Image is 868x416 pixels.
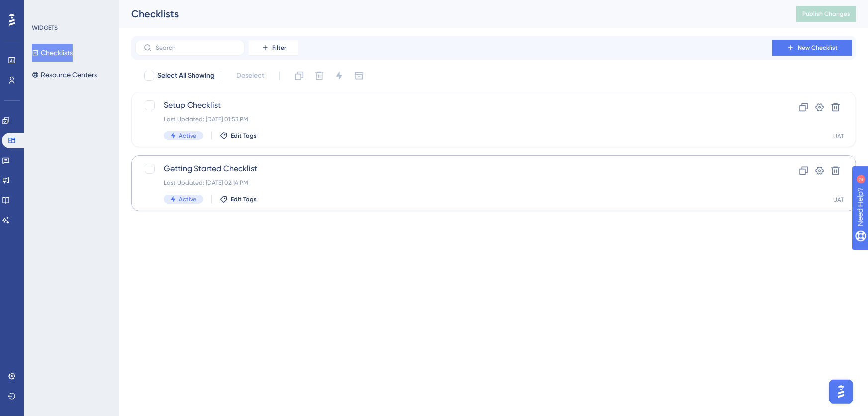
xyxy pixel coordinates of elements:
[833,196,844,204] div: UAT
[32,66,97,84] button: Resource Centers
[23,2,62,14] span: Need Help?
[220,132,257,139] button: Edit Tags
[131,7,772,21] div: Checklists
[164,115,744,123] div: Last Updated: [DATE] 01:53 PM
[164,179,744,187] div: Last Updated: [DATE] 02:14 PM
[157,70,215,82] span: Select All Showing
[179,195,196,203] span: Active
[796,6,856,22] button: Publish Changes
[272,44,286,52] span: Filter
[231,195,257,203] span: Edit Tags
[236,70,264,82] span: Deselect
[156,44,236,51] input: Search
[798,44,838,52] span: New Checklist
[164,163,744,175] span: Getting Started Checklist
[69,5,72,13] div: 2
[32,24,58,32] div: WIDGETS
[249,40,298,56] button: Filter
[802,10,850,18] span: Publish Changes
[826,377,856,407] iframe: UserGuiding AI Assistant Launcher
[833,132,844,140] div: UAT
[227,67,273,85] button: Deselect
[179,132,196,139] span: Active
[164,99,744,111] span: Setup Checklist
[231,132,257,139] span: Edit Tags
[220,195,257,203] button: Edit Tags
[772,40,852,56] button: New Checklist
[32,44,73,62] button: Checklists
